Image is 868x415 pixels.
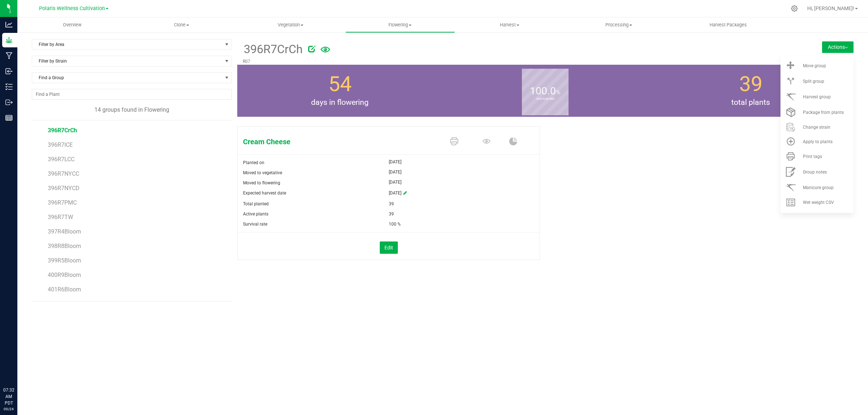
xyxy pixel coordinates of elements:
[803,200,834,205] span: Wet weight CSV
[53,22,91,28] span: Overview
[389,178,401,187] span: [DATE]
[243,201,269,206] span: Total planted
[5,83,13,90] inline-svg: Inventory
[5,114,13,121] inline-svg: Reports
[790,5,799,12] div: Manage settings
[32,89,231,99] input: NO DATA FOUND
[5,21,13,28] inline-svg: Analytics
[237,97,443,108] span: days in flowering
[236,17,345,33] a: Vegetation
[803,94,831,99] span: Harvest group
[5,99,13,106] inline-svg: Outbound
[48,257,81,264] span: 399R5Bloom
[48,271,81,278] span: 400R9Bloom
[222,39,231,50] span: select
[380,241,398,254] button: Edit
[48,156,75,163] span: 396R7LCC
[243,222,267,227] span: Survival rate
[807,5,854,11] span: Hi, [PERSON_NAME]!
[243,211,268,217] span: Active plants
[48,228,81,235] span: 397R4Bloom
[243,180,280,185] span: Moved to flowering
[5,68,13,75] inline-svg: Inbound
[564,17,673,33] a: Processing
[238,136,439,147] span: Cream Cheese
[389,188,401,199] span: [DATE]
[39,5,105,12] span: Polaris Wellness Cultivation
[32,106,232,114] div: 14 groups found in Flowering
[3,406,14,412] p: 09/24
[739,72,762,96] span: 39
[243,160,264,165] span: Planted on
[243,170,282,175] span: Moved to vegetative
[673,17,783,33] a: Harvest Packages
[389,199,394,209] span: 39
[455,17,564,33] a: Harvest
[237,22,345,28] span: Vegetation
[654,65,848,117] group-info-box: Total number of plants
[48,300,81,307] span: 402R2Bloom
[803,170,827,175] span: Group notes
[803,110,844,115] span: Package from plants
[48,170,79,177] span: 396R7NYCC
[389,168,401,176] span: [DATE]
[648,97,854,108] span: total plants
[48,243,81,249] span: 398R8Bloom
[345,17,455,33] a: Flowering
[389,209,394,219] span: 39
[455,22,564,28] span: Harvest
[48,127,77,134] span: 396R7CrCh
[346,22,454,28] span: Flowering
[48,214,73,221] span: 396R7TW
[48,286,81,293] span: 401R6Bloom
[803,154,822,159] span: Print tags
[17,17,127,33] a: Overview
[7,357,29,379] iframe: Resource center
[243,58,745,65] p: R07
[389,219,401,229] span: 100 %
[822,41,854,53] button: Actions
[127,17,236,33] a: Clone
[448,65,643,117] group-info-box: Survival rate
[389,158,401,166] span: [DATE]
[48,185,80,192] span: 396R7NYCD
[5,37,13,44] inline-svg: Grow
[565,22,673,28] span: Processing
[803,79,824,84] span: Split group
[5,52,13,59] inline-svg: Manufacturing
[48,141,73,148] span: 396R7ICE
[243,65,437,117] group-info-box: Days in flowering
[32,73,222,83] span: Find a Group
[803,63,826,68] span: Move group
[3,387,14,406] p: 07:32 AM PDT
[803,185,834,190] span: Manicure group
[328,72,352,96] span: 54
[127,22,235,28] span: Clone
[522,67,569,131] b: survival rate
[32,39,222,50] span: Filter by Area
[48,199,77,206] span: 396R7PMC
[243,40,303,58] span: 396R7CrCh
[803,125,830,130] span: Change strain
[243,191,286,196] span: Expected harvest date
[803,139,833,144] span: Apply to plants
[32,56,222,66] span: Filter by Strain
[700,22,757,28] span: Harvest Packages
